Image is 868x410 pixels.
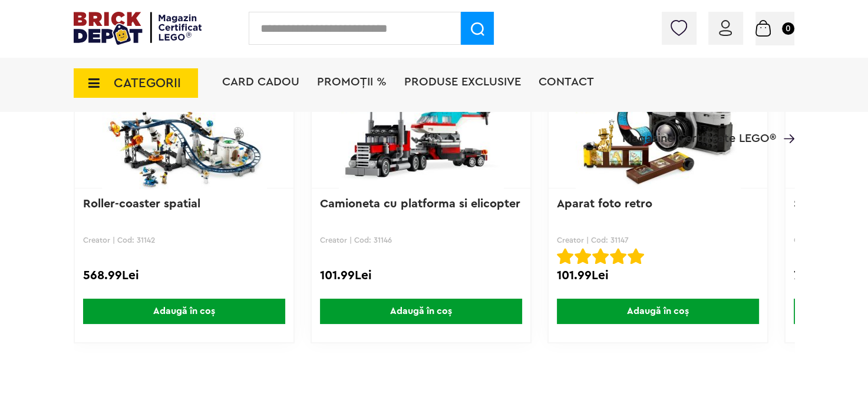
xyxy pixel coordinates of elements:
[575,248,591,264] img: Evaluare cu stele
[75,299,293,324] a: Adaugă în coș
[83,236,285,244] p: Creator | Cod: 31142
[557,198,652,210] a: Aparat foto retro
[222,76,299,88] a: Card Cadou
[628,248,644,264] img: Evaluare cu stele
[557,236,759,244] p: Creator | Cod: 31147
[782,22,794,35] small: 0
[404,76,521,88] a: Produse exclusive
[557,299,759,324] span: Adaugă în coș
[83,198,200,210] a: Roller-coaster spatial
[610,248,626,264] img: Evaluare cu stele
[320,268,522,283] div: 101.99Lei
[320,299,522,324] span: Adaugă în coș
[83,268,285,283] div: 568.99Lei
[776,117,794,129] a: Magazine Certificate LEGO®
[320,198,520,210] a: Camioneta cu platforma si elicopter
[320,236,522,244] p: Creator | Cod: 31146
[317,76,387,88] a: PROMOȚII %
[592,248,609,264] img: Evaluare cu stele
[83,299,285,324] span: Adaugă în coș
[622,117,776,144] span: Magazine Certificate LEGO®
[114,77,181,90] span: CATEGORII
[549,299,767,324] a: Adaugă în coș
[312,299,530,324] a: Adaugă în coș
[557,248,573,264] img: Evaluare cu stele
[539,76,594,88] a: Contact
[557,268,759,283] div: 101.99Lei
